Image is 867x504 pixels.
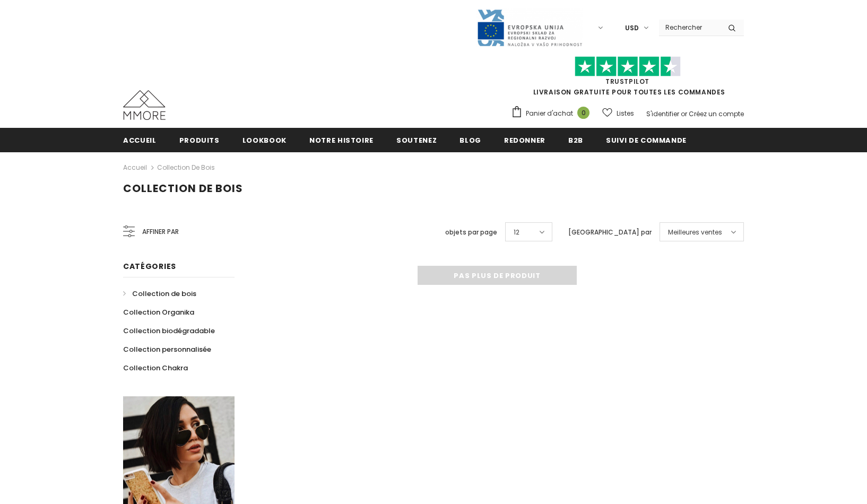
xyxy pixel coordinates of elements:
[123,284,196,303] a: Collection de bois
[602,104,634,123] a: Listes
[123,261,176,272] span: Catégories
[123,340,211,359] a: Collection personnalisée
[577,107,589,119] span: 0
[504,128,545,152] a: Redonner
[606,128,687,152] a: Suivi de commande
[476,8,583,47] img: Javni Razpis
[514,227,519,238] span: 12
[309,135,374,145] span: Notre histoire
[123,326,215,336] span: Collection biodégradable
[123,363,188,373] span: Collection Chakra
[504,135,545,145] span: Redonner
[123,307,194,317] span: Collection Organika
[606,135,687,145] span: Suivi de commande
[568,135,583,145] span: B2B
[605,77,649,86] a: TrustPilot
[689,109,744,118] a: Créez un compte
[123,359,188,377] a: Collection Chakra
[179,128,220,152] a: Produits
[459,135,481,145] span: Blog
[668,227,722,238] span: Meilleures ventes
[242,135,287,145] span: Lookbook
[646,109,679,118] a: S'identifier
[123,181,243,196] span: Collection de bois
[123,344,211,354] span: Collection personnalisée
[396,128,437,152] a: soutenez
[617,108,634,119] span: Listes
[681,109,687,118] span: or
[123,128,157,152] a: Accueil
[309,128,374,152] a: Notre histoire
[396,135,437,145] span: soutenez
[132,289,196,299] span: Collection de bois
[123,161,147,174] a: Accueil
[123,90,166,120] img: Cas MMORE
[511,106,595,121] a: Panier d'achat 0
[179,135,220,145] span: Produits
[568,227,652,238] label: [GEOGRAPHIC_DATA] par
[476,23,583,32] a: Javni Razpis
[526,108,573,119] span: Panier d'achat
[242,128,287,152] a: Lookbook
[575,56,681,77] img: Faites confiance aux étoiles pilotes
[123,135,157,145] span: Accueil
[142,226,179,238] span: Affiner par
[511,61,744,97] span: LIVRAISON GRATUITE POUR TOUTES LES COMMANDES
[659,20,720,35] input: Search Site
[157,163,215,172] a: Collection de bois
[459,128,481,152] a: Blog
[123,321,215,340] a: Collection biodégradable
[445,227,497,238] label: objets par page
[123,303,194,321] a: Collection Organika
[568,128,583,152] a: B2B
[625,23,639,33] span: USD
